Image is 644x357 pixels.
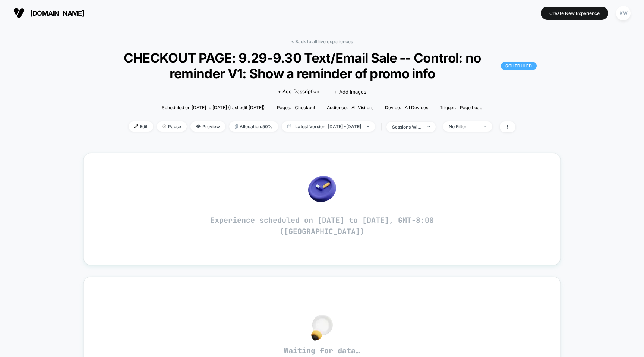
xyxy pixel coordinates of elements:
[460,105,482,110] span: Page Load
[311,315,333,341] img: no_data
[30,9,84,17] span: [DOMAIN_NAME]
[229,121,278,132] span: Allocation: 50%
[291,39,353,44] a: < Back to all live experiences
[392,124,422,130] div: sessions with impression
[351,105,373,110] span: All Visitors
[501,62,537,70] p: SCHEDULED
[162,124,166,128] img: end
[13,7,25,19] img: Visually logo
[107,50,537,81] span: CHECKOUT PAGE: 9.29-9.30 Text/Email Sale -- Control: no reminder V1: Show a reminder of promo info
[11,7,86,19] button: [DOMAIN_NAME]
[282,121,375,132] span: Latest Version: [DATE] - [DATE]
[614,6,633,21] button: KW
[427,126,430,127] img: end
[379,121,386,132] span: |
[379,105,434,110] span: Device:
[616,6,631,20] div: KW
[190,121,225,132] span: Preview
[440,105,482,110] div: Trigger:
[134,124,138,128] img: edit
[334,89,366,95] span: + Add Images
[308,176,336,202] img: no_data
[295,105,315,110] span: checkout
[449,124,479,129] div: No Filter
[277,105,315,110] div: Pages:
[278,88,319,95] span: + Add Description
[405,105,428,110] span: all devices
[210,215,434,237] p: Experience scheduled on [DATE] to [DATE], GMT-8:00 ([GEOGRAPHIC_DATA])
[287,124,291,128] img: calendar
[484,126,487,127] img: end
[129,121,153,132] span: Edit
[367,126,369,127] img: end
[327,105,373,110] div: Audience:
[157,121,187,132] span: Pause
[235,124,238,129] img: rebalance
[162,105,265,110] span: Scheduled on [DATE] to [DATE] (Last edit [DATE])
[541,7,608,20] button: Create New Experience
